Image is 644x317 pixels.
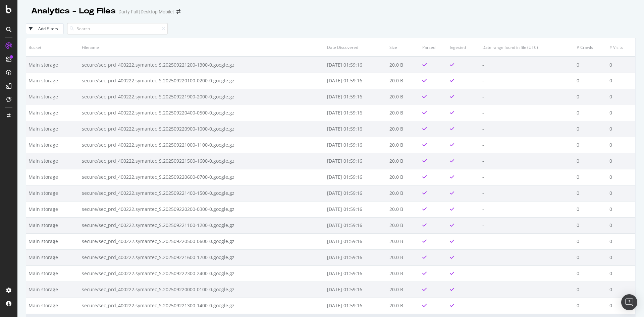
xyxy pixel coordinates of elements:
[28,39,33,44] img: tab_domain_overview_orange.svg
[387,233,420,249] td: 20.0 B
[79,298,325,314] td: secure/sec_prd_400222.symantec_S.202509221300-1400-0.google.gz
[574,57,607,73] td: 0
[387,105,420,121] td: 20.0 B
[26,38,79,57] th: Bucket
[480,137,574,153] td: -
[26,57,79,73] td: Main storage
[607,201,635,217] td: 0
[387,282,420,298] td: 20.0 B
[325,233,387,249] td: [DATE] 01:59:16
[38,26,58,31] div: Add Filters
[325,89,387,105] td: [DATE] 01:59:16
[607,137,635,153] td: 0
[480,233,574,249] td: -
[387,89,420,105] td: 20.0 B
[607,265,635,282] td: 0
[420,38,448,57] th: Parsed
[607,233,635,249] td: 0
[79,169,325,185] td: secure/sec_prd_400222.symantec_S.202509220600-0700-0.google.gz
[67,23,168,34] input: Search
[387,185,420,201] td: 20.0 B
[26,73,79,89] td: Main storage
[35,39,52,44] div: Domaine
[26,185,79,201] td: Main storage
[325,169,387,185] td: [DATE] 01:59:16
[79,233,325,249] td: secure/sec_prd_400222.symantec_S.202509220500-0600-0.google.gz
[387,201,420,217] td: 20.0 B
[607,38,635,57] th: # Visits
[79,265,325,282] td: secure/sec_prd_400222.symantec_S.202509222300-2400-0.google.gz
[574,265,607,282] td: 0
[387,137,420,153] td: 20.0 B
[325,217,387,233] td: [DATE] 01:59:16
[26,217,79,233] td: Main storage
[574,217,607,233] td: 0
[79,249,325,265] td: secure/sec_prd_400222.symantec_S.202509221600-1700-0.google.gz
[387,249,420,265] td: 20.0 B
[26,89,79,105] td: Main storage
[387,153,420,169] td: 20.0 B
[574,73,607,89] td: 0
[325,185,387,201] td: [DATE] 01:59:16
[387,38,420,57] th: Size
[480,217,574,233] td: -
[574,137,607,153] td: 0
[607,282,635,298] td: 0
[447,38,480,57] th: Ingested
[79,121,325,137] td: secure/sec_prd_400222.symantec_S.202509220900-1000-0.google.gz
[79,153,325,169] td: secure/sec_prd_400222.symantec_S.202509221500-1600-0.google.gz
[607,105,635,121] td: 0
[17,17,76,23] div: Domaine: [DOMAIN_NAME]
[574,282,607,298] td: 0
[574,233,607,249] td: 0
[325,201,387,217] td: [DATE] 01:59:16
[387,73,420,89] td: 20.0 B
[325,265,387,282] td: [DATE] 01:59:16
[325,137,387,153] td: [DATE] 01:59:16
[607,57,635,73] td: 0
[26,298,79,314] td: Main storage
[325,121,387,137] td: [DATE] 01:59:16
[79,38,325,57] th: Filename
[480,57,574,73] td: -
[480,249,574,265] td: -
[607,89,635,105] td: 0
[176,9,180,14] div: arrow-right-arrow-left
[11,11,16,16] img: logo_orange.svg
[325,105,387,121] td: [DATE] 01:59:16
[607,249,635,265] td: 0
[621,294,637,310] div: Open Intercom Messenger
[26,121,79,137] td: Main storage
[325,73,387,89] td: [DATE] 01:59:16
[607,153,635,169] td: 0
[79,185,325,201] td: secure/sec_prd_400222.symantec_S.202509221400-1500-0.google.gz
[387,298,420,314] td: 20.0 B
[26,265,79,282] td: Main storage
[325,153,387,169] td: [DATE] 01:59:16
[77,39,83,44] img: tab_keywords_by_traffic_grey.svg
[79,201,325,217] td: secure/sec_prd_400222.symantec_S.202509220200-0300-0.google.gz
[387,217,420,233] td: 20.0 B
[607,169,635,185] td: 0
[85,39,101,44] div: Mots-clés
[574,38,607,57] th: # Crawls
[480,282,574,298] td: -
[607,217,635,233] td: 0
[480,153,574,169] td: -
[574,89,607,105] td: 0
[26,169,79,185] td: Main storage
[607,121,635,137] td: 0
[607,185,635,201] td: 0
[607,298,635,314] td: 0
[387,57,420,73] td: 20.0 B
[26,23,64,34] button: Add Filters
[79,282,325,298] td: secure/sec_prd_400222.symantec_S.202509220000-0100-0.google.gz
[325,38,387,57] th: Date Discovered
[387,121,420,137] td: 20.0 B
[79,105,325,121] td: secure/sec_prd_400222.symantec_S.202509220400-0500-0.google.gz
[26,153,79,169] td: Main storage
[574,249,607,265] td: 0
[26,137,79,153] td: Main storage
[118,8,174,15] div: Darty Full [Desktop Mobile]
[79,57,325,73] td: secure/sec_prd_400222.symantec_S.202509221200-1300-0.google.gz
